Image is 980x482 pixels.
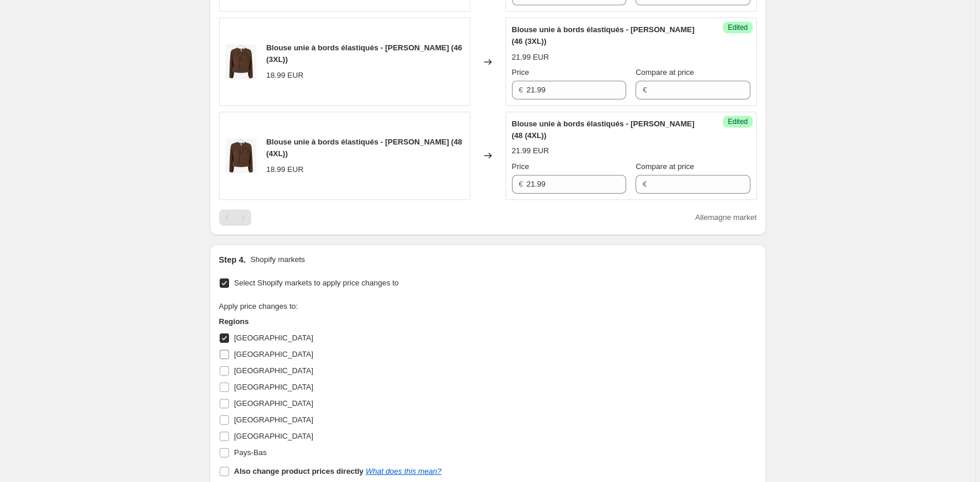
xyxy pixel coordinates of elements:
[234,432,313,440] span: [GEOGRAPHIC_DATA]
[695,213,757,222] span: Allemagne market
[219,209,251,226] nav: Pagination
[219,302,298,311] span: Apply price changes to:
[234,399,313,408] span: [GEOGRAPHIC_DATA]
[266,137,462,158] span: Blouse unie à bords élastiqués - [PERSON_NAME] (48 (4XL))
[234,383,313,391] span: [GEOGRAPHIC_DATA]
[519,180,523,188] span: €
[643,180,647,188] span: €
[512,68,530,77] span: Price
[519,85,523,94] span: €
[226,44,257,80] img: JOA-5315-1_82d7c7c5-fa2d-41ae-b065-b98312e67b57_80x.jpg
[226,138,257,173] img: JOA-5315-1_82d7c7c5-fa2d-41ae-b065-b98312e67b57_80x.jpg
[234,366,313,375] span: [GEOGRAPHIC_DATA]
[643,85,647,94] span: €
[512,25,695,46] span: Blouse unie à bords élastiqués - [PERSON_NAME] (46 (3XL))
[728,23,747,32] span: Edited
[512,145,549,157] div: 21.99 EUR
[234,467,364,476] b: Also change product prices directly
[728,117,747,126] span: Edited
[219,316,442,328] h3: Regions
[234,278,399,287] span: Select Shopify markets to apply price changes to
[234,448,267,457] span: Pays-Bas
[366,467,441,476] a: What does this mean?
[219,254,246,266] h2: Step 4.
[636,68,694,77] span: Compare at price
[234,415,313,424] span: [GEOGRAPHIC_DATA]
[234,333,313,342] span: [GEOGRAPHIC_DATA]
[266,164,303,175] div: 18.99 EUR
[250,254,305,266] p: Shopify markets
[234,350,313,359] span: [GEOGRAPHIC_DATA]
[512,119,695,140] span: Blouse unie à bords élastiqués - [PERSON_NAME] (48 (4XL))
[636,162,694,171] span: Compare at price
[266,70,303,81] div: 18.99 EUR
[512,162,530,171] span: Price
[266,43,462,64] span: Blouse unie à bords élastiqués - [PERSON_NAME] (46 (3XL))
[512,51,549,63] div: 21.99 EUR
